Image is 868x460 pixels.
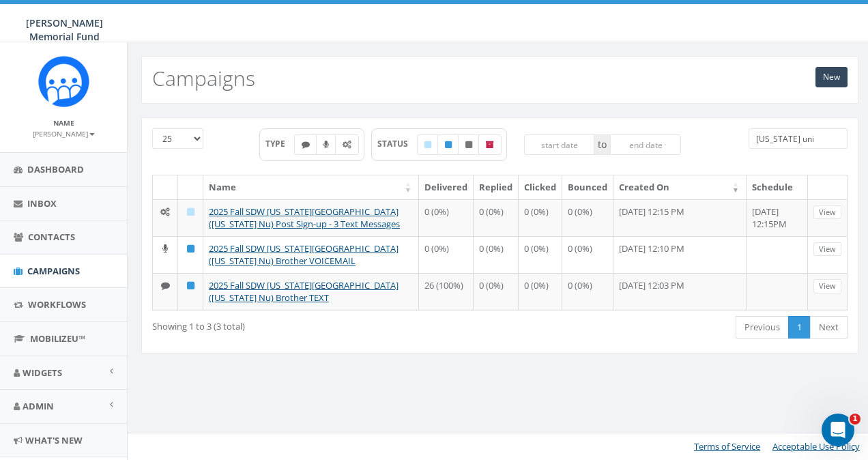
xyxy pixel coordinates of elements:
[519,175,562,199] th: Clicked
[474,175,519,199] th: Replied
[187,244,194,253] i: Published
[377,138,418,149] span: STATUS
[610,134,681,155] input: end date
[419,236,474,273] td: 0 (0%)
[419,175,474,199] th: Delivered
[594,134,610,155] span: to
[613,175,747,199] th: Created On: activate to sort column ascending
[736,316,789,339] a: Previous
[694,440,760,452] a: Terms of Service
[813,242,841,257] a: View
[203,175,419,199] th: Name: activate to sort column ascending
[27,197,57,210] span: Inbox
[850,414,860,425] span: 1
[458,134,480,155] label: Unpublished
[474,236,519,273] td: 0 (0%)
[343,141,351,149] i: Automated Message
[813,279,841,293] a: View
[747,175,808,199] th: Schedule
[209,279,399,304] a: 2025 Fall SDW [US_STATE][GEOGRAPHIC_DATA] ([US_STATE] Nu) Brother TEXT
[813,205,841,220] a: View
[30,332,85,345] span: MobilizeU™
[33,127,95,139] a: [PERSON_NAME]
[33,129,95,139] small: [PERSON_NAME]
[562,273,613,310] td: 0 (0%)
[424,141,431,149] i: Draft
[316,134,336,155] label: Ringless Voice Mail
[209,205,400,231] a: 2025 Fall SDW [US_STATE][GEOGRAPHIC_DATA] ([US_STATE] Nu) Post Sign-up - 3 Text Messages
[474,199,519,236] td: 0 (0%)
[562,199,613,236] td: 0 (0%)
[152,315,430,333] div: Showing 1 to 3 (3 total)
[613,199,747,236] td: [DATE] 12:15 PM
[417,134,439,155] label: Draft
[749,128,848,149] input: Type to search
[810,316,848,339] a: Next
[335,134,359,155] label: Automated Message
[788,316,811,339] a: 1
[613,273,747,310] td: [DATE] 12:03 PM
[445,141,452,149] i: Published
[265,138,295,149] span: TYPE
[519,273,562,310] td: 0 (0%)
[419,199,474,236] td: 0 (0%)
[161,281,170,290] i: Text SMS
[28,231,75,243] span: Contacts
[209,242,399,268] a: 2025 Fall SDW [US_STATE][GEOGRAPHIC_DATA] ([US_STATE] Nu) Brother VOICEMAIL
[23,400,54,412] span: Admin
[822,414,854,446] iframe: Intercom live chat
[562,175,613,199] th: Bounced
[465,141,472,149] i: Unpublished
[38,56,89,107] img: Rally_Corp_Icon.png
[478,134,502,155] label: Archived
[562,236,613,273] td: 0 (0%)
[53,118,74,128] small: Name
[28,298,86,311] span: Workflows
[187,281,194,290] i: Published
[519,199,562,236] td: 0 (0%)
[27,163,84,175] span: Dashboard
[26,16,103,43] span: [PERSON_NAME] Memorial Fund
[162,244,168,253] i: Ringless Voice Mail
[294,134,317,155] label: Text SMS
[815,67,848,87] a: New
[437,134,459,155] label: Published
[519,236,562,273] td: 0 (0%)
[419,273,474,310] td: 26 (100%)
[160,207,170,216] i: Automated Message
[152,67,255,89] h2: Campaigns
[25,434,83,446] span: What's New
[747,199,808,236] td: [DATE] 12:15PM
[613,236,747,273] td: [DATE] 12:10 PM
[187,207,194,216] i: Draft
[27,265,80,277] span: Campaigns
[23,366,62,379] span: Widgets
[302,141,310,149] i: Text SMS
[474,273,519,310] td: 0 (0%)
[772,440,860,452] a: Acceptable Use Policy
[323,141,329,149] i: Ringless Voice Mail
[524,134,595,155] input: start date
